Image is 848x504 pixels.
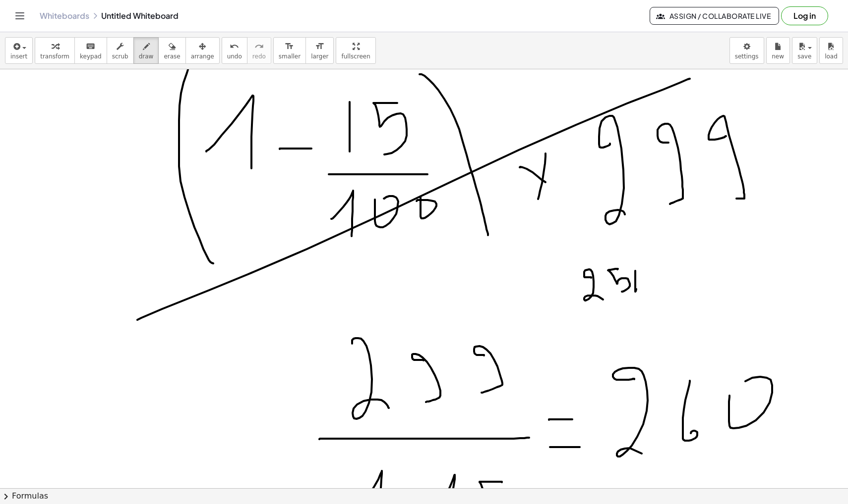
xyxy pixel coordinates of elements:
[227,53,242,60] span: undo
[222,37,247,64] button: undoundo
[139,53,154,60] span: draw
[772,53,784,60] span: new
[766,37,790,64] button: new
[819,37,843,64] button: load
[341,53,370,60] span: fullscreen
[825,53,838,60] span: load
[10,53,27,60] span: insert
[12,8,28,24] button: Toggle navigation
[254,41,264,52] i: redo
[112,53,128,60] span: scrub
[311,53,328,60] span: larger
[305,37,334,64] button: format_sizelarger
[252,53,266,60] span: redo
[247,37,271,64] button: redoredo
[315,41,324,52] i: format_size
[74,37,107,64] button: keyboardkeypad
[5,37,33,64] button: insert
[185,37,220,64] button: arrange
[230,41,239,52] i: undo
[86,41,95,52] i: keyboard
[658,11,771,20] span: Assign / Collaborate Live
[164,53,180,60] span: erase
[336,37,375,64] button: fullscreen
[40,11,89,21] a: Whiteboards
[158,37,185,64] button: erase
[279,53,301,60] span: smaller
[781,6,828,25] button: Log in
[797,53,811,60] span: save
[650,7,779,25] button: Assign / Collaborate Live
[35,37,75,64] button: transform
[792,37,817,64] button: save
[285,41,294,52] i: format_size
[80,53,102,60] span: keypad
[273,37,306,64] button: format_sizesmaller
[107,37,134,64] button: scrub
[735,53,759,60] span: settings
[191,53,214,60] span: arrange
[729,37,764,64] button: settings
[133,37,159,64] button: draw
[40,53,69,60] span: transform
